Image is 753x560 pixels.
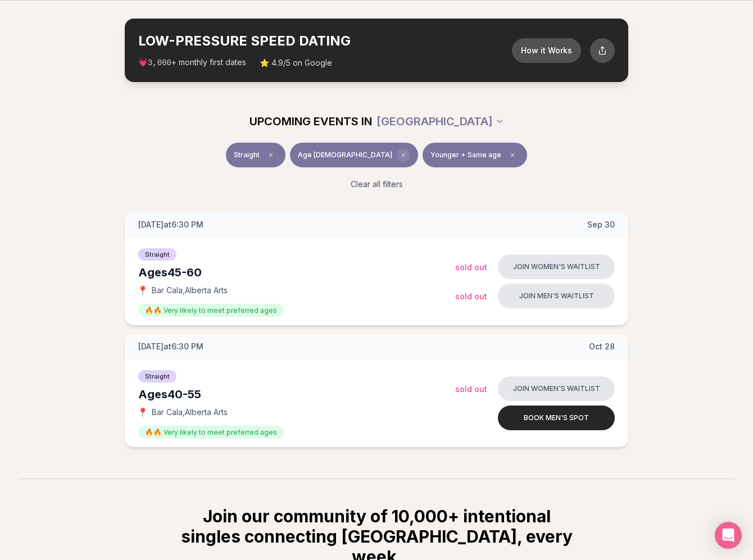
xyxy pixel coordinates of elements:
button: Younger + Same ageClear preference [423,143,527,167]
button: How it Works [512,38,581,63]
span: ⭐ 4.9/5 on Google [260,57,332,69]
span: 📍 [138,408,147,417]
span: 📍 [138,286,147,295]
span: [DATE] at 6:30 PM [138,219,203,230]
button: Join women's waitlist [498,376,615,401]
div: Open Intercom Messenger [715,522,742,549]
span: Sold Out [455,292,487,301]
span: 🔥🔥 Very likely to meet preferred ages [138,426,284,439]
span: Sold Out [455,384,487,394]
h2: LOW-PRESSURE SPEED DATING [138,32,512,50]
button: Clear all filters [344,172,410,197]
button: Age [DEMOGRAPHIC_DATA]Clear age [290,143,418,167]
span: Clear event type filter [264,148,278,162]
span: Clear preference [506,148,519,162]
span: 🔥🔥 Very likely to meet preferred ages [138,304,284,317]
span: [DATE] at 6:30 PM [138,341,203,352]
span: Straight [138,370,176,383]
span: 3,000 [148,58,171,67]
span: Oct 28 [589,341,615,352]
span: Straight [234,151,260,160]
button: StraightClear event type filter [226,143,285,167]
span: Bar Cala , Alberta Arts [152,285,228,296]
span: Age [DEMOGRAPHIC_DATA] [298,151,392,160]
button: Join men's waitlist [498,284,615,308]
div: Ages 40-55 [138,386,455,402]
span: Sep 30 [587,219,615,230]
span: Straight [138,248,176,261]
button: [GEOGRAPHIC_DATA] [376,109,504,134]
span: Sold Out [455,262,487,272]
span: 💗 + monthly first dates [138,57,246,69]
span: Clear age [397,148,410,162]
button: Join women's waitlist [498,254,615,279]
button: Book men's spot [498,406,615,430]
span: UPCOMING EVENTS IN [250,113,372,129]
span: Younger + Same age [430,151,501,160]
div: Ages 45-60 [138,265,455,280]
span: Bar Cala , Alberta Arts [152,407,228,418]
